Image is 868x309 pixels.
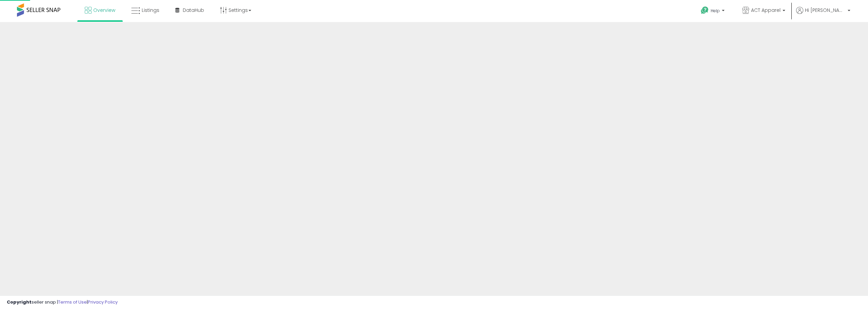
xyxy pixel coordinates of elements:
[142,7,159,14] span: Listings
[7,299,32,305] strong: Copyright
[711,8,720,14] span: Help
[7,299,118,306] div: seller snap | |
[93,7,115,14] span: Overview
[58,299,87,305] a: Terms of Use
[88,299,118,305] a: Privacy Policy
[796,7,850,22] a: Hi [PERSON_NAME]
[183,7,204,14] span: DataHub
[695,1,731,22] a: Help
[805,7,846,14] span: Hi [PERSON_NAME]
[751,7,781,14] span: ACT Apparel
[701,6,709,15] i: Get Help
